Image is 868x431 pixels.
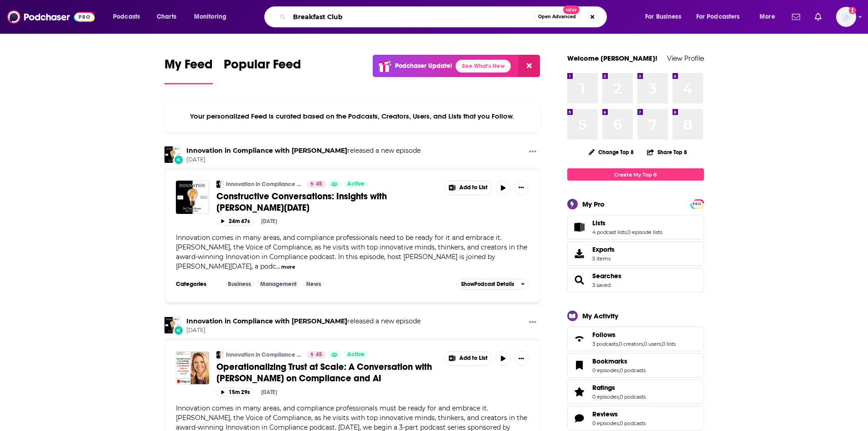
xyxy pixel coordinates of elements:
img: Innovation in Compliance with Tom Fox [216,181,224,188]
a: Business [224,280,255,288]
button: Show profile menu [836,7,856,27]
a: Constructive Conversations: Insights with Nina Sunday [176,181,209,214]
a: Ratings [592,384,646,392]
span: Exports [592,245,615,254]
button: Show More Button [445,352,492,365]
div: [DATE] [261,218,277,224]
div: My Pro [582,200,605,208]
a: 3 saved [592,282,611,288]
a: 0 podcasts [620,420,646,426]
span: Logged in as ElaineatWink [836,7,856,27]
button: Show More Button [514,181,529,195]
a: See What's New [456,60,511,73]
a: Lists [570,221,589,234]
span: Reviews [567,406,704,431]
a: View Profile [667,54,704,62]
span: Ratings [567,379,704,404]
span: My Feed [164,57,213,78]
div: Search podcasts, credits, & more... [273,6,616,27]
a: Reviews [570,412,589,425]
span: Follows [592,331,616,339]
img: Innovation in Compliance with Tom Fox [164,317,181,333]
span: , [627,229,627,235]
button: ShowPodcast Details [457,279,529,290]
a: Exports [567,241,704,266]
button: Show More Button [514,351,529,366]
a: Operationalizing Trust at Scale: A Conversation with [PERSON_NAME] on Compliance and AI [216,361,438,384]
a: 0 episodes [592,367,619,374]
a: Bookmarks [592,357,646,365]
h3: released a new episode [186,317,421,326]
a: Show notifications dropdown [788,9,804,25]
span: Active [347,350,365,359]
a: Bookmarks [570,359,589,372]
span: , [619,394,620,400]
p: Podchaser Update! [395,62,452,70]
span: Searches [567,268,704,292]
button: Show More Button [525,317,540,328]
button: more [281,263,295,271]
a: Ratings [570,385,589,398]
a: Innovation in Compliance with Tom Fox [186,146,347,155]
div: Your personalized Feed is curated based on the Podcasts, Creators, Users, and Lists that you Follow. [164,101,540,132]
a: Reviews [592,410,646,418]
a: Searches [570,274,589,286]
button: open menu [639,10,693,24]
span: Monitoring [194,10,226,23]
button: open menu [690,10,753,24]
button: open menu [188,10,238,24]
button: Show More Button [525,146,540,158]
span: Bookmarks [567,353,704,378]
a: Follows [592,331,676,339]
button: Share Top 8 [647,143,688,161]
a: My Feed [164,57,213,84]
span: Add to List [459,184,488,191]
a: 0 creators [619,341,643,347]
a: 0 podcasts [620,367,646,374]
img: Podchaser - Follow, Share and Rate Podcasts [7,8,95,26]
a: 45 [307,351,326,358]
span: Lists [592,219,606,227]
span: For Business [645,10,681,23]
span: Podcasts [113,10,140,23]
a: Active [344,181,368,188]
a: Constructive Conversations: Insights with [PERSON_NAME][DATE] [216,191,438,213]
a: News [303,280,325,288]
a: Popular Feed [224,57,301,84]
span: PRO [692,201,703,208]
span: 5 items [592,255,615,262]
button: 15m 29s [216,388,254,396]
span: Reviews [592,410,618,418]
span: Follows [567,327,704,351]
span: Searches [592,272,621,280]
span: Active [347,180,365,189]
img: User Profile [836,7,856,27]
span: Popular Feed [224,57,301,78]
a: Management [257,280,300,288]
a: 0 lists [662,341,676,347]
a: 45 [307,181,326,188]
span: Charts [157,10,176,23]
span: Lists [567,215,704,239]
img: Innovation in Compliance with Tom Fox [216,351,224,358]
span: , [619,367,620,374]
a: Innovation in Compliance with Tom Fox [164,146,181,163]
button: open menu [753,10,786,24]
div: [DATE] [261,389,277,395]
input: Search podcasts, credits, & more... [289,10,534,24]
span: Show Podcast Details [461,281,514,287]
span: 45 [316,350,322,359]
span: Add to List [459,355,488,362]
button: Change Top 8 [583,146,640,158]
a: Create My Top 8 [567,168,704,181]
a: 0 podcasts [620,394,646,400]
span: Bookmarks [592,357,627,365]
span: , [643,341,644,347]
img: Operationalizing Trust at Scale: A Conversation with Amanda Carty on Compliance and AI [176,351,209,384]
a: 0 episodes [592,394,619,400]
div: New Episode [174,155,184,165]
